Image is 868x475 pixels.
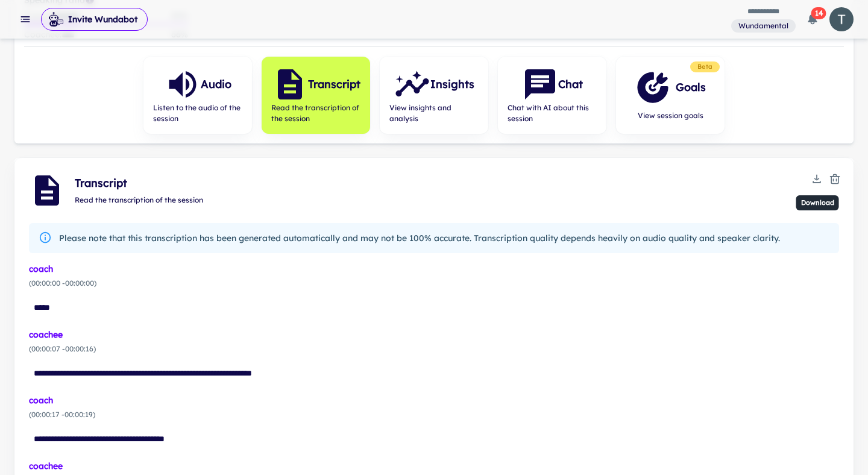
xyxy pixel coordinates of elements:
div: coachee [29,460,839,473]
div: coach [29,394,839,407]
span: ( 00:00:17 - 00:00:19 ) [29,409,839,420]
span: 14 [811,7,826,19]
span: You are a member of this workspace. Contact your workspace owner for assistance. [731,18,796,33]
h6: Transcript [308,76,360,93]
h6: Goals [676,79,706,96]
button: AudioListen to the audio of the session [143,57,252,134]
h6: Chat [558,76,583,93]
button: TranscriptRead the transcription of the session [262,57,370,134]
button: 14 [800,7,825,31]
div: Download [796,195,839,210]
span: Read the transcription of the session [271,102,360,124]
span: ( 00:00:00 - 00:00:00 ) [29,278,839,289]
button: Download [808,170,826,188]
span: Beta [693,62,717,72]
button: InsightsView insights and analysis [380,57,488,134]
img: photoURL [829,7,854,31]
span: Chat with AI about this session [508,102,597,124]
button: Invite Wundabot [41,8,148,31]
div: Please note that this transcription has been generated automatically and may not be 100% accurate... [59,227,780,250]
h6: Audio [201,76,231,93]
span: Transcript [75,175,808,192]
div: coach [29,263,839,275]
button: ChatChat with AI about this session [498,57,606,134]
button: GoalsView session goals [616,57,725,134]
span: View insights and analysis [389,102,479,124]
span: ( 00:00:07 - 00:00:16 ) [29,344,839,354]
h6: Insights [430,76,474,93]
span: Wundamental [734,20,793,31]
button: Delete [826,170,844,188]
span: Read the transcription of the session [75,195,203,204]
div: coachee [29,329,839,341]
span: Invite Wundabot to record a meeting [41,7,148,31]
span: Listen to the audio of the session [153,102,242,124]
span: View session goals [635,110,706,121]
